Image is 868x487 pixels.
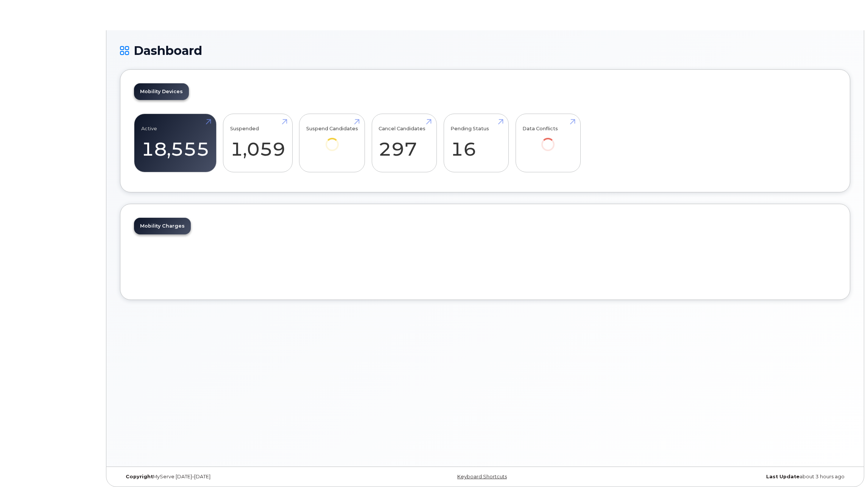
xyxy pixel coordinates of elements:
a: Data Conflicts [522,118,573,162]
strong: Copyright [126,474,153,479]
a: Mobility Devices [134,83,189,100]
div: about 3 hours ago [607,474,850,480]
a: Active 18,555 [141,118,209,168]
a: Suspend Candidates [306,118,358,162]
a: Suspended 1,059 [230,118,285,168]
strong: Last Update [766,474,799,479]
a: Cancel Candidates 297 [379,118,430,168]
a: Keyboard Shortcuts [457,474,507,479]
a: Mobility Charges [134,218,191,234]
div: MyServe [DATE]–[DATE] [120,474,363,480]
h1: Dashboard [120,44,850,57]
a: Pending Status 16 [450,118,502,168]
